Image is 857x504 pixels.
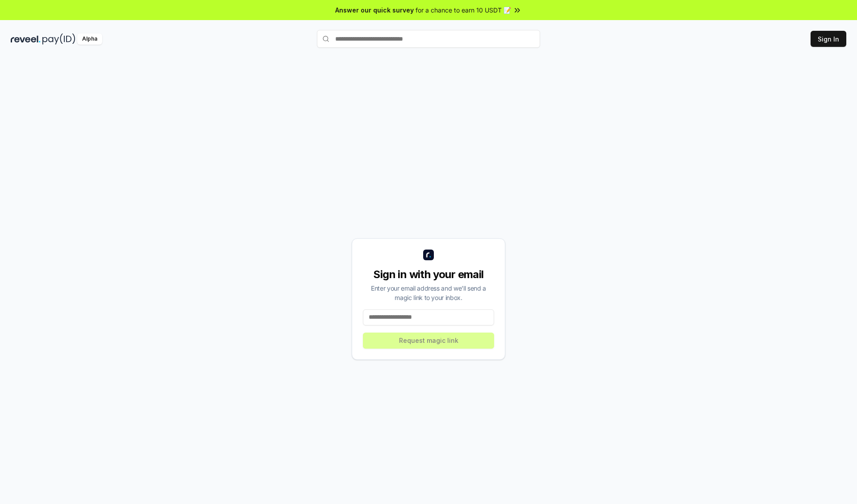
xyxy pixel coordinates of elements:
div: Enter your email address and we’ll send a magic link to your inbox. [363,283,494,302]
button: Sign In [811,31,846,47]
div: Sign in with your email [363,267,494,282]
span: Answer our quick survey [335,5,414,15]
span: for a chance to earn 10 USDT 📝 [416,5,511,15]
img: logo_small [423,250,434,260]
div: Alpha [77,33,102,45]
img: pay_id [42,33,75,45]
img: reveel_dark [11,33,41,45]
